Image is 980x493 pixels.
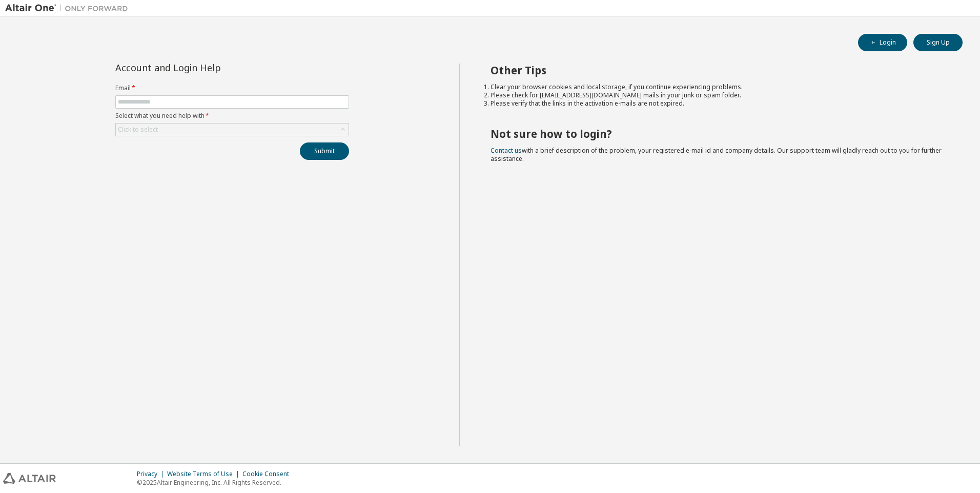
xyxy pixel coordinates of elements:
[115,112,349,120] label: Select what you need help with
[491,91,945,99] li: Please check for [EMAIL_ADDRESS][DOMAIN_NAME] mails in your junk or spam folder.
[491,127,945,140] h2: Not sure how to login?
[5,3,133,13] img: Altair One
[491,146,522,155] a: Contact us
[491,146,942,163] span: with a brief description of the problem, your registered e-mail id and company details. Our suppo...
[118,126,158,134] div: Click to select
[491,99,945,108] li: Please verify that the links in the activation e-mails are not expired.
[137,470,167,478] div: Privacy
[242,470,295,478] div: Cookie Consent
[167,470,242,478] div: Website Terms of Use
[858,34,907,51] button: Login
[115,64,302,72] div: Account and Login Help
[913,34,963,51] button: Sign Up
[491,64,945,77] h2: Other Tips
[115,84,349,92] label: Email
[137,478,295,487] p: © 2025 Altair Engineering, Inc. All Rights Reserved.
[491,83,945,91] li: Clear your browser cookies and local storage, if you continue experiencing problems.
[116,124,349,136] div: Click to select
[3,473,56,484] img: altair_logo.svg
[300,142,349,160] button: Submit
